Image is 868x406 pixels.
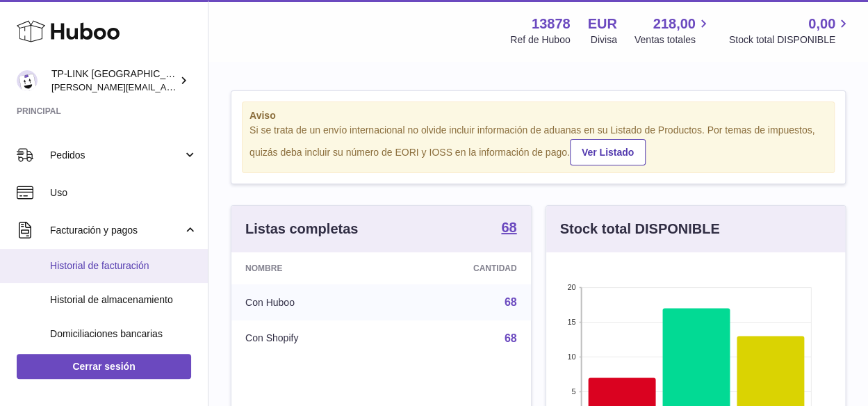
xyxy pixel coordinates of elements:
span: 0,00 [808,15,835,33]
a: Ver Listado [570,139,646,165]
h3: Listas completas [245,220,358,238]
a: 68 [505,332,517,344]
div: Si se trata de un envío internacional no olvide incluir información de aduanas en su Listado de P... [249,124,827,165]
strong: Aviso [249,109,827,122]
div: TP-LINK [GEOGRAPHIC_DATA], SOCIEDAD LIMITADA [51,67,177,94]
th: Nombre [231,252,391,284]
a: 0,00 Stock total DISPONIBLE [729,15,851,47]
a: Cerrar sesión [17,354,191,379]
span: Pedidos [50,149,183,162]
span: Ventas totales [634,33,712,47]
span: Facturación y pagos [50,224,183,237]
strong: EUR [588,15,617,33]
td: Con Shopify [231,320,391,357]
span: Uso [50,186,197,200]
text: 5 [571,387,575,396]
span: Historial de facturación [50,259,197,273]
a: 68 [501,220,516,237]
a: 218,00 Ventas totales [634,15,712,47]
img: celia.yan@tp-link.com [17,70,38,91]
strong: 68 [501,220,516,234]
h3: Stock total DISPONIBLE [560,220,720,238]
a: 68 [505,296,517,308]
text: 15 [567,318,575,326]
span: 218,00 [653,15,696,33]
div: Ref de Huboo [510,33,570,47]
th: Cantidad [391,252,531,284]
span: Domiciliaciones bancarias [50,327,197,341]
td: Con Huboo [231,284,391,320]
span: Stock total DISPONIBLE [729,33,851,47]
span: Historial de almacenamiento [50,293,197,307]
text: 20 [567,283,575,291]
text: 10 [567,352,575,361]
span: [PERSON_NAME][EMAIL_ADDRESS][DOMAIN_NAME] [51,81,279,92]
strong: 13878 [532,15,571,33]
div: Divisa [591,33,617,47]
